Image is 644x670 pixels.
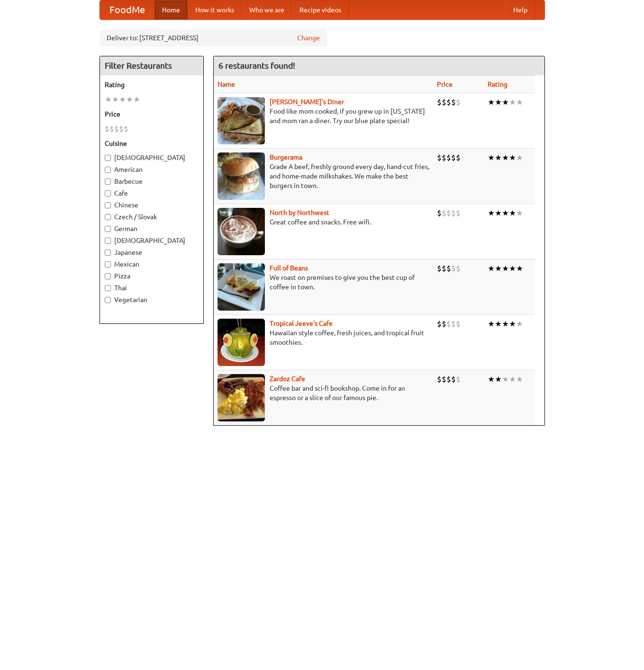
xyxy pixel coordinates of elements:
[456,319,461,329] li: $
[270,264,308,272] a: Full of Beans
[112,94,119,105] li: ★
[446,263,451,274] li: $
[100,29,327,46] div: Deliver to: [STREET_ADDRESS]
[442,152,446,163] li: $
[105,179,111,185] input: Barbecue
[446,319,451,329] li: $
[218,107,429,125] p: Food like mom cooked, if you grew up in [US_STATE] and mom ran a diner. Try our blue plate special!
[105,200,199,210] label: Chinese
[218,384,429,402] p: Coffee bar and sci-fi bookshop. Come in for an espresso or a slice of our famous pie.
[218,319,265,366] img: jeeves.jpg
[437,319,442,329] li: $
[488,263,495,274] li: ★
[105,212,199,222] label: Czech / Slovak
[218,152,265,200] img: burgerama.jpg
[437,263,442,274] li: $
[105,224,199,233] label: German
[105,261,111,268] input: Mexican
[105,283,199,293] label: Thai
[488,374,495,384] li: ★
[509,374,516,384] li: ★
[105,273,111,279] input: Pizza
[218,328,429,347] p: Hawaiian style coffee, fresh juices, and tropical fruit smoothies.
[109,124,114,134] li: $
[446,374,451,384] li: $
[442,319,446,329] li: $
[451,152,456,163] li: $
[506,0,535,19] a: Help
[456,208,461,218] li: $
[218,97,265,144] img: sallys.jpg
[442,263,446,274] li: $
[105,250,111,256] input: Japanese
[105,177,199,186] label: Barbecue
[495,374,502,384] li: ★
[218,61,295,70] ng-pluralize: 6 restaurants found!
[509,263,516,274] li: ★
[270,153,302,161] a: Burgerama
[218,374,265,421] img: zardoz.jpg
[516,263,523,274] li: ★
[451,97,456,107] li: $
[114,124,119,134] li: $
[495,263,502,274] li: ★
[270,98,344,106] a: [PERSON_NAME]'s Diner
[516,208,523,218] li: ★
[124,124,128,134] li: $
[218,208,265,255] img: north.jpg
[488,208,495,218] li: ★
[119,94,126,105] li: ★
[242,0,292,19] a: Who we are
[437,374,442,384] li: $
[451,374,456,384] li: $
[105,190,111,197] input: Cafe
[297,33,320,43] a: Change
[442,208,446,218] li: $
[105,188,199,198] label: Cafe
[218,263,265,311] img: beans.jpg
[105,109,199,119] h5: Price
[488,319,495,329] li: ★
[446,152,451,163] li: $
[516,374,523,384] li: ★
[502,208,509,218] li: ★
[456,97,461,107] li: $
[456,374,461,384] li: $
[442,97,446,107] li: $
[105,124,109,134] li: $
[100,0,154,19] a: FoodMe
[100,56,203,75] h4: Filter Restaurants
[270,209,329,216] b: North by Northwest
[509,208,516,218] li: ★
[495,97,502,107] li: ★
[437,208,442,218] li: $
[188,0,242,19] a: How it works
[509,152,516,163] li: ★
[154,0,188,19] a: Home
[105,271,199,281] label: Pizza
[509,97,516,107] li: ★
[502,97,509,107] li: ★
[502,374,509,384] li: ★
[105,238,111,244] input: [DEMOGRAPHIC_DATA]
[488,97,495,107] li: ★
[105,94,112,105] li: ★
[292,0,349,19] a: Recipe videos
[105,155,111,161] input: [DEMOGRAPHIC_DATA]
[270,320,333,327] a: Tropical Jeeve's Cafe
[105,214,111,220] input: Czech / Slovak
[126,94,133,105] li: ★
[105,226,111,232] input: German
[442,374,446,384] li: $
[218,80,235,88] a: Name
[105,80,199,89] h5: Rating
[270,375,305,383] a: Zardoz Cafe
[105,165,199,174] label: American
[437,97,442,107] li: $
[119,124,124,134] li: $
[105,153,199,162] label: [DEMOGRAPHIC_DATA]
[105,295,199,304] label: Vegetarian
[218,217,429,227] p: Great coffee and snacks. Free wifi.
